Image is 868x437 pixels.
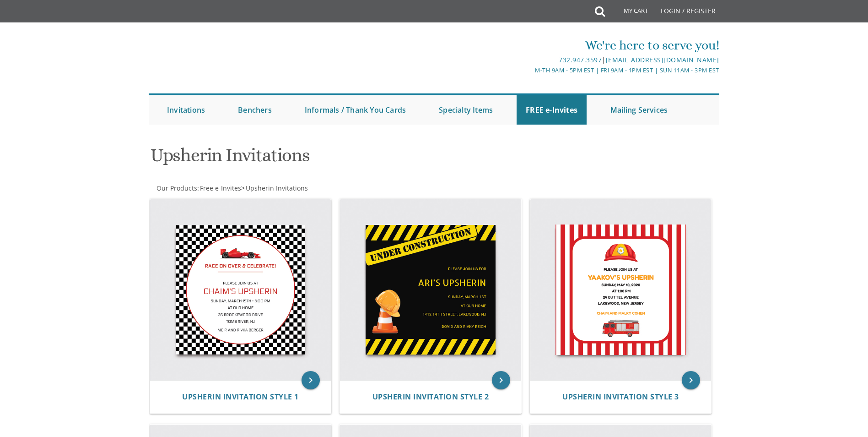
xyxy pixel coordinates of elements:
[562,393,679,401] a: Upsherin Invitation Style 3
[150,199,331,381] img: Upsherin Invitation Style 1
[245,184,308,192] a: Upsherin Invitations
[340,66,719,75] div: M-Th 9am - 5pm EST | Fri 9am - 1pm EST | Sun 11am - 3pm EST
[302,371,320,389] a: keyboard_arrow_right
[151,145,524,172] h1: Upsherin Invitations
[517,95,587,125] a: FREE e-Invites
[182,393,299,401] a: Upsherin Invitation Style 1
[340,36,719,55] div: We're here to serve you!
[241,184,308,192] span: >
[340,199,521,381] img: Upsherin Invitation Style 2
[296,95,415,125] a: Informals / Thank You Cards
[530,199,712,381] img: Upsherin Invitation Style 3
[229,95,281,125] a: Benchers
[156,184,197,192] a: Our Products
[158,95,214,125] a: Invitations
[559,55,602,64] a: 732.947.3597
[682,371,700,389] a: keyboard_arrow_right
[562,392,679,402] span: Upsherin Invitation Style 3
[372,393,489,401] a: Upsherin Invitation Style 2
[492,371,510,389] a: keyboard_arrow_right
[149,184,434,193] div: :
[182,392,299,402] span: Upsherin Invitation Style 1
[430,95,502,125] a: Specialty Items
[601,95,677,125] a: Mailing Services
[200,184,241,192] span: Free e-Invites
[246,184,308,192] span: Upsherin Invitations
[604,1,654,24] a: My Cart
[372,392,489,402] span: Upsherin Invitation Style 2
[606,55,719,64] a: [EMAIL_ADDRESS][DOMAIN_NAME]
[340,55,719,66] div: |
[199,184,241,192] a: Free e-Invites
